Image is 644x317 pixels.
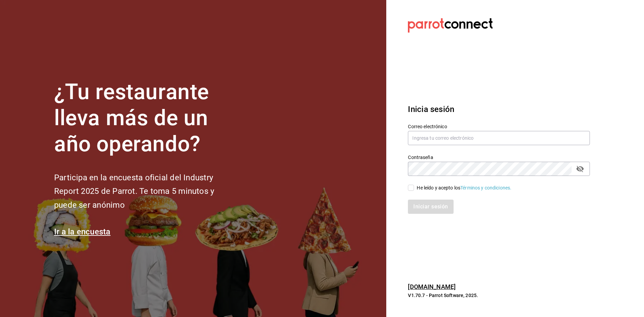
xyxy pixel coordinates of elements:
[408,155,590,160] label: Contraseña
[408,283,456,290] a: [DOMAIN_NAME]
[408,131,590,145] input: Ingresa tu correo electrónico
[408,124,590,129] label: Correo electrónico
[54,227,111,236] a: Ir a la encuesta
[54,79,237,157] h1: ¿Tu restaurante lleva más de un año operando?
[417,184,511,191] div: He leído y acepto los
[408,103,590,115] h3: Inicia sesión
[460,185,511,190] a: Términos y condiciones.
[408,292,590,299] p: V1.70.7 - Parrot Software, 2025.
[574,163,586,175] button: passwordField
[54,171,237,212] h2: Participa en la encuesta oficial del Industry Report 2025 de Parrot. Te toma 5 minutos y puede se...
